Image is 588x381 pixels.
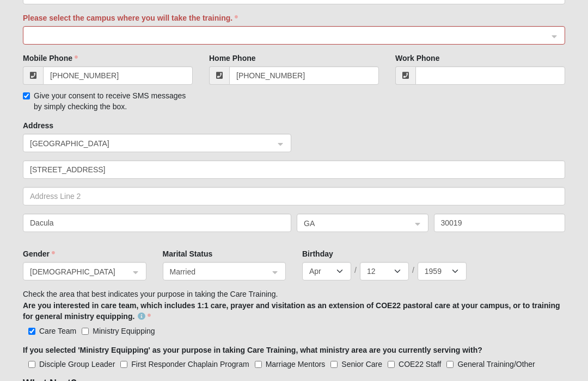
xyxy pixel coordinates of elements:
[304,217,402,229] span: GA
[120,361,127,368] input: First Responder Chaplain Program
[388,361,395,368] input: COE22 Staff
[30,266,130,278] span: Male
[23,214,291,232] input: City
[209,53,256,64] label: Home Phone
[23,248,55,259] label: Gender
[82,328,89,335] input: Ministry Equipping
[23,160,565,179] input: Address Line 1
[93,327,155,335] span: Ministry Equipping
[39,360,115,368] span: Disciple Group Leader
[28,361,35,368] input: Disciple Group Leader
[23,345,482,355] label: If you selected 'Ministry Equipping' as your purpose in taking Care Training, what ministry area ...
[30,138,265,149] span: United States
[255,361,262,368] input: Marriage Mentors
[434,214,566,232] input: Zip
[341,360,382,368] span: Senior Care
[23,92,30,99] input: Give your consent to receive SMS messages by simply checking the box.
[354,265,357,276] span: /
[23,300,565,322] label: Are you interested in care team, which includes 1:1 care, prayer and visitation as an extension o...
[446,361,454,368] input: General Training/Other
[34,91,186,111] span: Give your consent to receive SMS messages by simply checking the box.
[399,360,441,368] span: COE22 Staff
[131,360,249,368] span: First Responder Chaplain Program
[23,53,78,64] label: Mobile Phone
[412,265,414,276] span: /
[39,327,76,335] span: Care Team
[23,13,238,23] label: Please select the campus where you will take the training.
[23,187,565,205] input: Address Line 2
[457,360,535,368] span: General Training/Other
[302,248,333,259] label: Birthday
[330,361,338,368] input: Senior Care
[163,248,213,259] label: Marital Status
[266,360,326,368] span: Marriage Mentors
[23,120,53,131] label: Address
[28,328,35,335] input: Care Team
[170,266,260,278] span: Married
[395,53,439,64] label: Work Phone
